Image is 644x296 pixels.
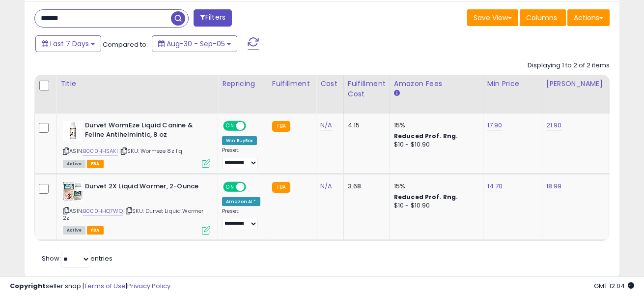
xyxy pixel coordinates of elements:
div: 15% [394,182,476,191]
span: Last 7 Days [50,39,89,49]
div: Fulfillment Cost [348,79,386,99]
div: 3.68 [348,182,382,191]
a: 17.90 [487,120,503,130]
button: Last 7 Days [35,35,101,52]
a: 18.99 [546,181,562,191]
a: Terms of Use [84,281,126,291]
div: Cost [320,79,339,89]
div: 4.15 [348,121,382,130]
b: Reduced Prof. Rng. [394,132,458,140]
b: Reduced Prof. Rng. [394,193,458,201]
span: Aug-30 - Sep-05 [167,39,225,49]
span: Columns [526,13,557,23]
span: Compared to: [103,40,148,49]
img: 61yialxkwrL._SL40_.jpg [63,182,83,202]
div: ASIN: [63,182,210,234]
span: FBA [87,226,104,235]
span: All listings currently available for purchase on Amazon [63,160,85,168]
span: All listings currently available for purchase on Amazon [63,226,85,235]
span: ON [224,182,236,191]
small: Amazon Fees. [394,89,400,98]
div: Min Price [487,79,538,89]
small: FBA [272,121,290,132]
button: Columns [520,9,566,26]
small: FBA [272,182,290,193]
span: | SKU: Wormeze 8z liq [119,147,183,155]
div: Amazon Fees [394,79,479,89]
b: Durvet 2X Liquid Wormer, 2-Ounce [85,182,204,194]
span: FBA [87,160,104,168]
span: OFF [245,122,260,130]
b: Durvet WormEze Liquid Canine & Feline Antihelmintic, 8 oz [85,121,204,142]
div: [PERSON_NAME] [546,79,605,89]
div: 15% [394,121,476,130]
button: Filters [194,9,232,27]
span: | SKU: Durvet Liquid Wormer 2z [63,207,204,222]
button: Aug-30 - Sep-05 [152,35,237,52]
div: Title [60,79,214,89]
a: N/A [320,120,332,130]
div: Win BuyBox [222,136,257,145]
div: $10 - $10.90 [394,141,476,149]
div: Preset: [222,208,260,230]
img: 31IAlNkmniL._SL40_.jpg [63,121,83,141]
span: 2025-09-13 12:04 GMT [594,281,634,291]
span: OFF [245,182,260,191]
div: Preset: [222,147,260,169]
span: Show: entries [42,254,112,263]
a: Privacy Policy [127,281,170,291]
div: Displaying 1 to 2 of 2 items [528,61,610,70]
span: ON [224,122,236,130]
a: 14.70 [487,181,503,191]
div: Fulfillment [272,79,312,89]
button: Actions [567,9,610,26]
div: Amazon AI * [222,197,260,206]
a: 21.90 [546,120,562,130]
strong: Copyright [10,281,46,291]
a: B000HHQ7WQ [83,207,123,215]
a: N/A [320,181,332,191]
div: $10 - $10.90 [394,202,476,210]
div: Repricing [222,79,264,89]
div: ASIN: [63,121,210,167]
button: Save View [467,9,518,26]
a: B000HHSAKI [83,147,118,155]
div: seller snap | | [10,282,170,291]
